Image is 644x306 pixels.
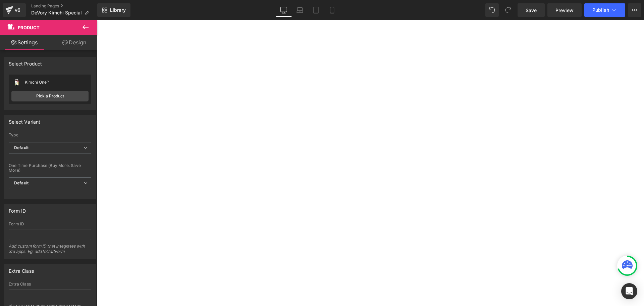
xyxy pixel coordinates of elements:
a: Tablet [308,3,324,17]
div: Open Intercom Messenger [621,283,637,299]
a: Desktop [276,3,292,17]
a: Laptop [292,3,308,17]
b: Default [14,145,29,150]
span: Save [526,7,537,14]
div: Select Variant [9,115,41,125]
button: Publish [584,3,625,17]
span: DeVory Kimchi Special [31,10,82,15]
button: Redo [501,3,515,17]
span: Publish [592,7,609,13]
b: Default [14,180,29,185]
div: v6 [13,6,22,14]
button: More [628,3,641,17]
a: v6 [3,3,26,17]
div: Kimchi One™ [25,80,89,85]
a: Pick a Product [11,91,89,101]
div: Select Product [9,57,42,67]
div: Form ID [9,204,26,214]
a: Preview [547,3,582,17]
img: pImage [11,77,22,88]
a: Mobile [324,3,340,17]
a: Design [50,35,99,50]
div: Extra Class [9,282,91,287]
span: Library [110,7,126,13]
span: Product [18,25,40,30]
label: One Time Purchase (Buy More. Save More) [9,163,91,175]
div: Extra Class [9,264,34,274]
a: Landing Pages [31,3,97,9]
span: Preview [555,7,574,14]
div: Add custom form ID that integrates with 3rd apps. Eg: addToCartForm [9,244,91,259]
button: Undo [485,3,499,17]
a: New Library [97,3,130,17]
div: Form ID [9,222,91,226]
label: Type [9,133,91,139]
